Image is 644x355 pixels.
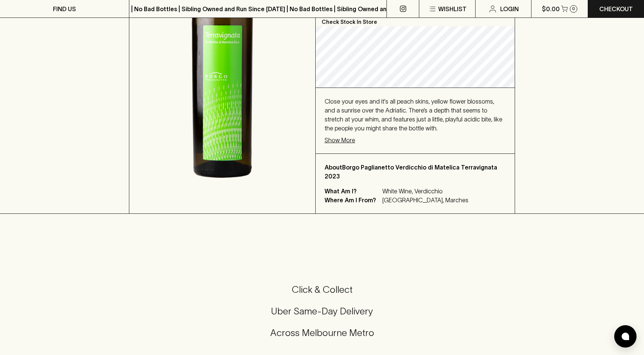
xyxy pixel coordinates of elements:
[382,187,468,196] p: White Wine, Verdicchio
[500,4,519,13] p: Login
[325,187,381,196] p: What Am I?
[438,4,467,13] p: Wishlist
[572,7,575,11] p: 0
[9,305,635,317] h5: Uber Same-Day Delivery
[9,327,635,339] h5: Across Melbourne Metro
[325,163,506,181] p: About Borgo Paglianetto Verdicchio di Matelica Terravignata 2023
[9,283,635,296] h5: Click & Collect
[53,4,76,13] p: FIND US
[542,4,560,13] p: $0.00
[599,4,633,13] p: Checkout
[622,333,629,340] img: bubble-icon
[382,196,468,205] p: [GEOGRAPHIC_DATA], Marches
[316,12,515,26] p: Check Stock In Store
[325,98,502,131] span: Close your eyes and it's all peach skins, yellow flower blossoms, and a sunrise over the Adriatic...
[325,196,381,205] p: Where Am I From?
[325,136,355,145] p: Show More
